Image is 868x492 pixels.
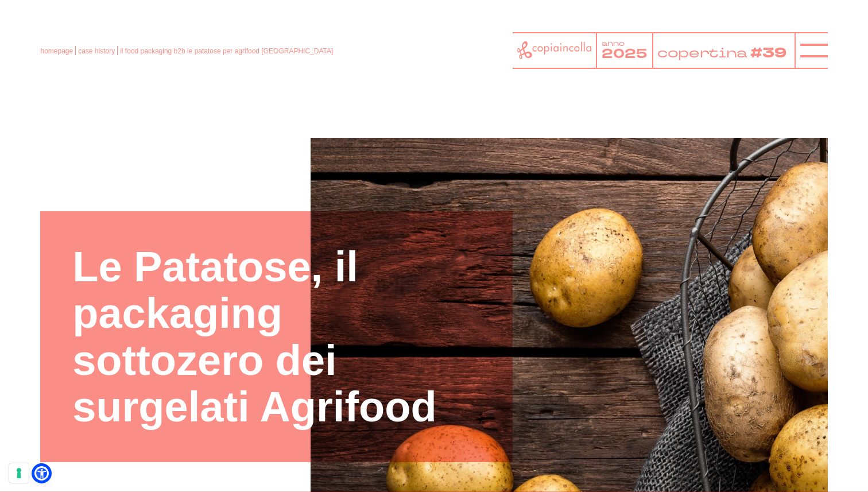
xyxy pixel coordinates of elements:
[72,243,480,431] h1: Le Patatose, il packaging sottozero dei surgelati Agrifood
[120,47,333,55] span: il food packaging b2b le patatose per agrifood [GEOGRAPHIC_DATA]
[657,44,749,61] tspan: copertina
[40,47,73,55] a: homepage
[602,45,647,63] tspan: 2025
[752,43,789,63] tspan: #39
[9,463,29,483] button: Le tue preferenze relative al consenso per le tecnologie di tracciamento
[34,466,49,481] a: Open Accessibility Menu
[602,39,625,49] tspan: anno
[78,47,115,55] a: case history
